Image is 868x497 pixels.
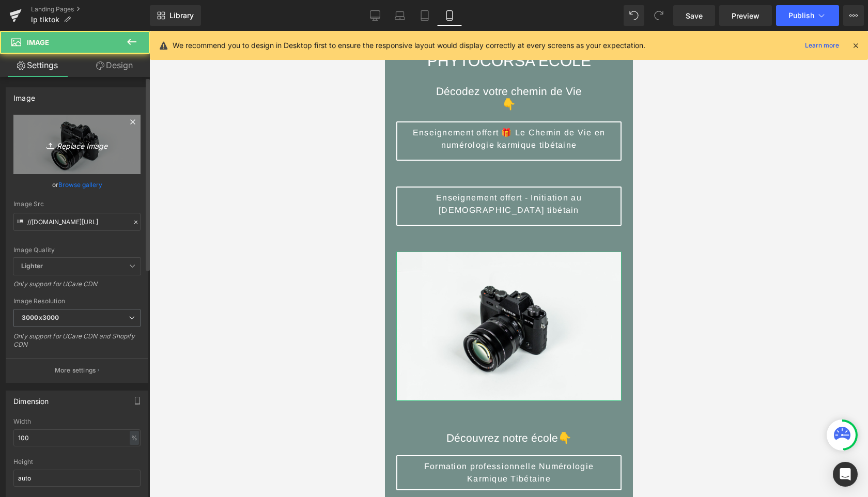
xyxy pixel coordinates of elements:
[13,418,141,425] div: Width
[130,431,139,445] div: %
[150,5,201,26] a: New Library
[788,11,814,20] span: Publish
[833,462,858,487] div: Open Intercom Messenger
[20,161,228,185] span: Enseignement offert - Initiation au [DEMOGRAPHIC_DATA] tibétain
[686,10,703,21] span: Save
[31,5,150,13] a: Landing Pages
[11,54,237,67] h4: Décodez votre chemin de Vie
[648,5,669,26] button: Redo
[437,5,462,26] a: Mobile
[13,246,141,254] div: Image Quality
[77,54,152,77] a: Design
[11,424,237,459] a: Formation professionnelle Numérologie Karmique Tibétaine
[42,21,206,38] span: PHYTOCORSA ÉCOLE
[412,5,437,26] a: Tablet
[13,200,141,208] div: Image Src
[13,280,141,295] div: Only support for UCare CDN
[6,358,148,382] button: More settings
[55,366,96,375] p: More settings
[11,90,237,130] a: Enseignement offert 🎁 Le Chemin de Vie en numérologie karmique tibétaine
[27,38,49,46] span: Image
[13,470,141,487] input: auto
[22,314,59,321] b: 3000x3000
[13,332,141,355] div: Only support for UCare CDN and Shopify CDN
[169,11,194,20] span: Library
[58,176,102,194] a: Browse gallery
[21,262,43,270] b: Lighter
[20,96,228,120] span: Enseignement offert 🎁 Le Chemin de Vie en numérologie karmique tibétaine
[11,156,237,195] a: Enseignement offert - Initiation au [DEMOGRAPHIC_DATA] tibétain
[801,39,843,52] a: Learn more
[732,10,760,21] span: Preview
[388,5,412,26] a: Laptop
[13,298,141,305] div: Image Resolution
[719,5,772,26] a: Preview
[13,391,49,406] div: Dimension
[13,458,141,465] div: Height
[36,138,118,151] i: Replace Image
[31,15,59,24] span: lp tiktok
[13,213,141,231] input: Link
[13,179,141,190] div: or
[11,67,237,80] h4: 👇
[173,40,645,51] p: We recommend you to design in Desktop first to ensure the responsive layout would display correct...
[624,5,644,26] button: Undo
[13,88,35,102] div: Image
[363,5,388,26] a: Desktop
[776,5,839,26] button: Publish
[843,5,864,26] button: More
[11,400,237,413] h4: Découvrez notre école👇
[20,429,228,454] span: Formation professionnelle Numérologie Karmique Tibétaine
[13,429,141,446] input: auto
